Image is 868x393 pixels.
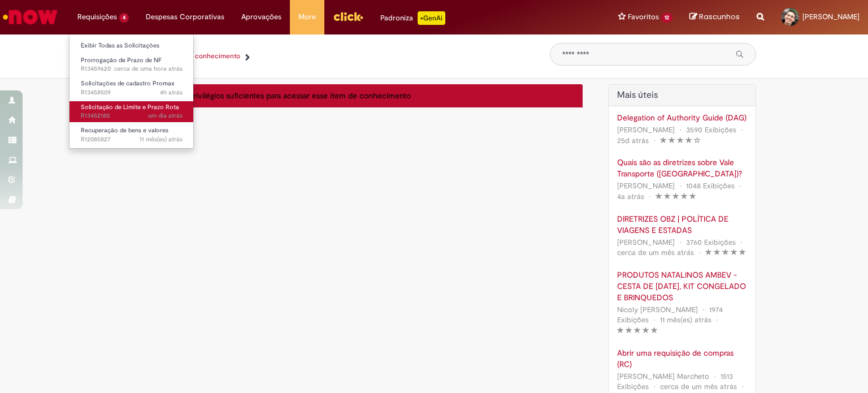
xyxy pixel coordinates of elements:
[617,136,649,145] span: 25d atrás
[81,103,179,111] span: Solicitação de Limite e Prazo Rota
[418,11,445,25] p: +GenAi
[114,64,183,73] time: 28/08/2025 17:35:36
[617,269,748,303] a: PRODUTOS NATALINOS AMBEV - CESTA DE [DATE], KIT CONGELADO E BRINQUEDOS
[140,135,183,144] span: 11 mês(es) atrás
[686,181,735,191] span: 1048 Exibições
[81,88,183,97] span: R13458509
[689,12,740,23] a: Rascunhos
[617,192,644,201] span: 4a atrás
[617,125,675,135] span: [PERSON_NAME]
[241,11,281,23] span: Aprovações
[660,382,737,391] span: cerca de um mês atrás
[651,312,658,327] span: •
[738,235,745,250] span: •
[298,11,316,23] span: More
[81,135,183,144] span: R12085827
[646,189,653,204] span: •
[651,133,658,148] span: •
[802,12,860,21] span: [PERSON_NAME]
[617,237,675,247] span: [PERSON_NAME]
[677,178,684,193] span: •
[70,40,194,52] a: Exibir Todas as Solicitações
[380,11,445,25] div: Padroniza
[617,192,644,201] time: 29/10/2021 14:50:07
[660,315,711,325] span: 11 mês(es) atrás
[81,111,183,120] span: R13452180
[617,305,723,325] span: 1974 Exibições
[661,13,672,23] span: 12
[70,77,194,98] a: Aberto R13458509 : Solicitações de cadastro Promax
[739,122,745,137] span: •
[81,56,162,64] span: Prorrogação de Prazo de NF
[81,79,175,88] span: Solicitações de cadastro Promax
[660,315,711,325] time: 01/10/2024 16:25:30
[81,126,168,135] span: Recuperação de bens e valores
[617,248,694,257] span: cerca de um mês atrás
[119,13,129,23] span: 4
[70,124,194,145] a: Aberto R12085827 : Recuperação de bens e valores
[696,245,703,260] span: •
[628,11,659,23] span: Favoritos
[146,11,224,23] span: Despesas Corporativas
[686,237,736,247] span: 3760 Exibições
[617,181,675,191] span: [PERSON_NAME]
[617,90,748,101] h2: Artigos Mais Úteis
[617,305,698,314] span: Nicoly [PERSON_NAME]
[714,312,721,327] span: •
[677,122,684,137] span: •
[77,11,117,23] span: Requisições
[617,372,733,392] span: 1513 Exibições
[160,88,183,97] time: 28/08/2025 15:05:57
[169,51,240,61] a: Base de conhecimento
[617,136,649,145] time: 04/08/2025 15:44:51
[686,125,736,135] span: 3590 Exibições
[737,178,744,193] span: •
[140,135,183,144] time: 04/10/2024 14:46:04
[617,213,748,236] a: DIRETRIZES OBZ | POLÍTICA DE VIAGENS E ESTADAS
[148,111,183,120] time: 27/08/2025 12:17:16
[617,157,748,179] a: Quais são as diretrizes sobre Vale Transporte ([GEOGRAPHIC_DATA])?
[677,235,684,250] span: •
[333,8,363,25] img: click_logo_yellow_360x200.png
[69,34,194,149] ul: Requisições
[1,6,59,28] img: ServiceNow
[70,54,194,75] a: Aberto R13459620 : Prorrogação de Prazo de NF
[699,11,740,22] span: Rascunhos
[617,112,748,123] a: Delegation of Authority Guide (DAG)
[81,64,183,74] span: R13459620
[114,64,183,73] span: cerca de uma hora atrás
[70,101,194,122] a: Aberto R13452180 : Solicitação de Limite e Prazo Rota
[711,369,718,384] span: •
[660,382,737,391] time: 29/07/2025 17:40:52
[160,88,183,97] span: 4h atrás
[617,248,694,257] time: 29/07/2025 17:40:49
[148,111,183,120] span: um dia atrás
[120,84,583,107] div: Você não possui privilégios suficientes para acessar esse item de conhecimento
[700,302,707,317] span: •
[617,347,748,370] a: Abrir uma requisição de compras (RC)
[617,372,709,381] span: [PERSON_NAME] Marcheto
